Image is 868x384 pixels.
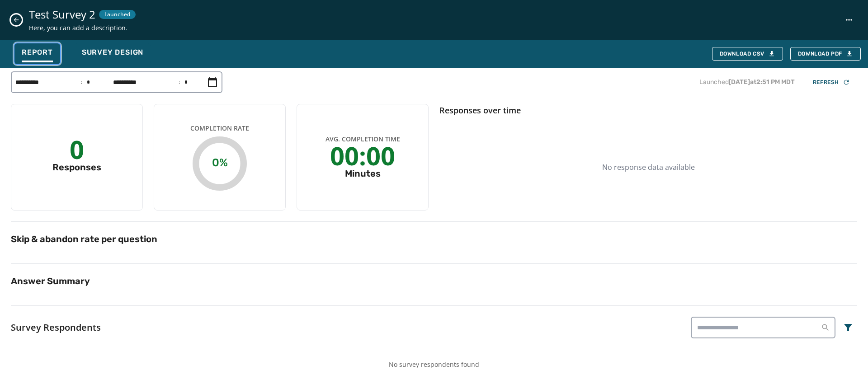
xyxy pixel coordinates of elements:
[439,104,857,117] h4: Responses over time
[75,43,151,64] button: Survey Design
[212,156,228,169] text: 0%
[70,141,84,157] div: 0
[841,12,857,28] button: Test Survey 2 action menu
[720,50,775,57] div: Download CSV
[325,135,400,144] span: Avg. Completion Time
[11,275,857,287] h2: Answer Summary
[798,50,853,57] span: Download PDF
[699,78,795,87] p: Launched
[52,161,101,173] div: Responses
[729,78,795,86] span: [DATE] at 2:51 PM MDT
[439,124,857,211] div: No response data available
[29,23,136,33] span: Here, you can add a description.
[82,48,143,57] span: Survey Design
[7,7,295,17] body: Rich Text Area
[813,79,850,86] div: Refresh
[29,7,95,22] span: Test Survey 2
[22,48,53,57] span: Report
[839,318,857,337] button: Filters menu
[806,76,857,89] button: Refresh
[389,360,479,369] span: No survey respondents found
[345,167,381,180] div: Minutes
[104,11,130,18] span: Launched
[712,47,783,61] button: Download CSV
[190,124,249,133] span: Completion Rate
[11,233,857,245] h2: Skip & abandon rate per question
[330,147,395,164] div: 00:00
[11,321,101,334] h4: Survey Respondents
[790,47,861,61] button: Download PDF
[14,43,60,64] button: Report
